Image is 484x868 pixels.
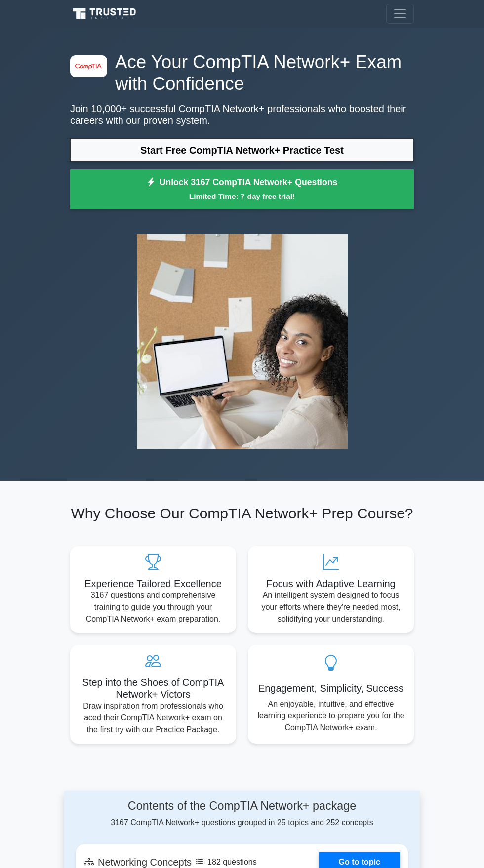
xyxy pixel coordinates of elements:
h5: Engagement, Simplicity, Success [256,682,406,694]
p: An enjoyable, intuitive, and effective learning experience to prepare you for the CompTIA Network... [256,698,406,734]
h5: Focus with Adaptive Learning [256,578,406,590]
h5: Step into the Shoes of CompTIA Network+ Victors [78,676,228,700]
h2: Why Choose Our CompTIA Network+ Prep Course? [70,505,414,522]
h5: Experience Tailored Excellence [78,578,228,590]
h4: Contents of the CompTIA Network+ package [76,799,408,813]
div: 3167 CompTIA Network+ questions grouped in 25 topics and 252 concepts [76,799,408,829]
p: Join 10,000+ successful CompTIA Network+ professionals who boosted their careers with our proven ... [70,103,414,126]
small: Limited Time: 7-day free trial! [82,191,402,202]
a: Start Free CompTIA Network+ Practice Test [70,138,414,162]
p: An intelligent system designed to focus your efforts where they're needed most, solidifying your ... [256,590,406,625]
p: 3167 questions and comprehensive training to guide you through your CompTIA Network+ exam prepara... [78,590,228,625]
button: Toggle navigation [386,4,414,24]
h1: Ace Your CompTIA Network+ Exam with Confidence [70,51,414,95]
a: Unlock 3167 CompTIA Network+ QuestionsLimited Time: 7-day free trial! [70,169,414,209]
p: Draw inspiration from professionals who aced their CompTIA Network+ exam on the first try with ou... [78,700,228,736]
